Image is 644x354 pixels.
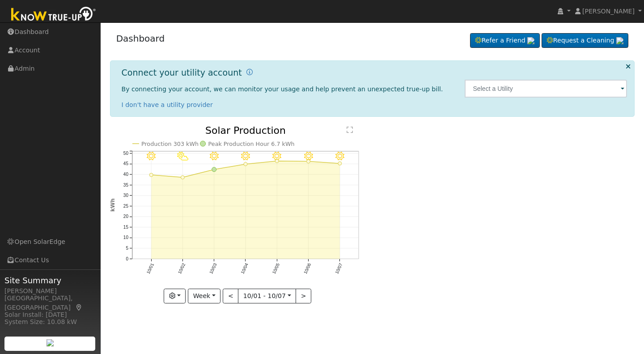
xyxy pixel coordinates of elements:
[47,339,54,346] img: retrieve
[527,37,534,44] img: retrieve
[4,317,96,327] div: System Size: 10.08 kW
[4,310,96,320] div: Solar Install: [DATE]
[4,294,96,312] div: [GEOGRAPHIC_DATA], [GEOGRAPHIC_DATA]
[616,37,623,44] img: retrieve
[122,85,443,93] span: By connecting your account, we can monitor your usage and help prevent an unexpected true-up bill.
[122,68,242,78] h1: Connect your utility account
[122,101,213,108] a: I don't have a utility provider
[4,286,96,296] div: [PERSON_NAME]
[7,5,101,25] img: Know True-Up
[542,33,628,48] a: Request a Cleaning
[465,80,627,98] input: Select a Utility
[470,33,540,48] a: Refer a Friend
[4,274,96,286] span: Site Summary
[116,33,165,44] a: Dashboard
[582,8,635,15] span: [PERSON_NAME]
[75,304,83,311] a: Map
